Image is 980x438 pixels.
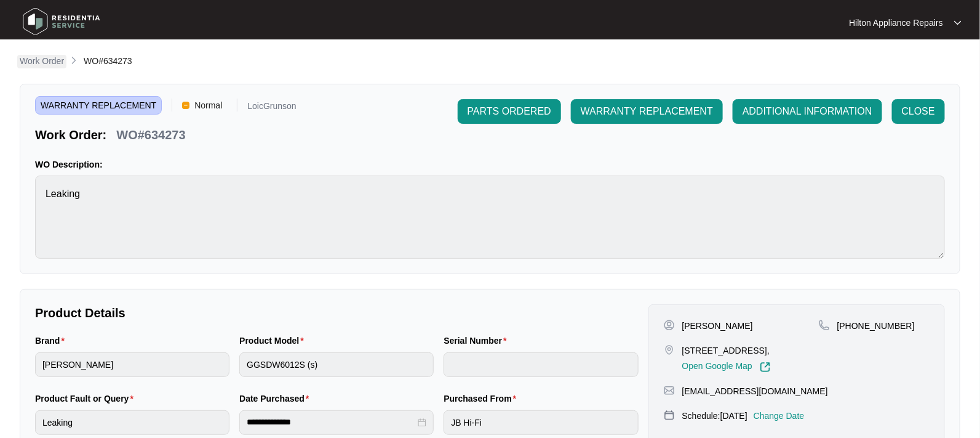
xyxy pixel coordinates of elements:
input: Product Model [239,352,434,377]
p: WO#634273 [116,126,185,144]
img: dropdown arrow [954,20,962,26]
label: Product Model [239,335,309,347]
label: Brand [35,335,70,347]
button: PARTS ORDERED [458,99,561,124]
img: map-pin [664,344,675,355]
textarea: Leaking [35,176,945,259]
p: [PERSON_NAME] [682,320,753,332]
p: Work Order: [35,126,106,144]
input: Brand [35,352,229,377]
img: map-pin [664,410,675,421]
input: Purchased From [444,410,638,435]
label: Purchased From [444,392,521,405]
img: map-pin [664,385,675,396]
p: Change Date [754,410,805,422]
img: residentia service logo [18,3,105,40]
span: WARRANTY REPLACEMENT [35,96,162,115]
a: Work Order [17,55,66,68]
p: WO Description: [35,158,945,171]
a: Open Google Map [682,362,771,373]
span: WO#634273 [84,56,132,66]
img: chevron-right [69,55,79,65]
button: CLOSE [892,99,945,124]
input: Serial Number [444,352,638,377]
p: Product Details [35,304,639,322]
img: Link-External [760,362,771,373]
span: CLOSE [902,104,935,119]
p: [STREET_ADDRESS], [682,344,771,357]
button: WARRANTY REPLACEMENT [571,99,723,124]
span: PARTS ORDERED [468,104,551,119]
button: ADDITIONAL INFORMATION [733,99,882,124]
p: Work Order [20,55,64,67]
p: Hilton Appliance Repairs [849,17,943,29]
label: Product Fault or Query [35,392,138,405]
input: Product Fault or Query [35,410,229,435]
img: Vercel Logo [182,102,189,109]
img: map-pin [819,320,830,331]
p: Schedule: [DATE] [682,410,747,422]
p: LoicGrunson [247,102,296,115]
label: Date Purchased [239,392,314,405]
span: Normal [189,96,227,115]
p: [EMAIL_ADDRESS][DOMAIN_NAME] [682,385,828,397]
span: WARRANTY REPLACEMENT [581,104,713,119]
img: user-pin [664,320,675,331]
label: Serial Number [444,335,511,347]
p: [PHONE_NUMBER] [837,320,915,332]
span: ADDITIONAL INFORMATION [743,104,872,119]
input: Date Purchased [247,416,415,429]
